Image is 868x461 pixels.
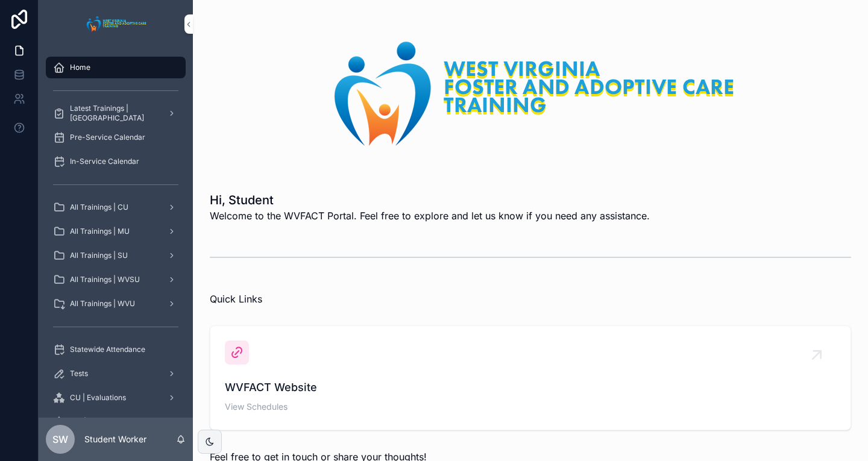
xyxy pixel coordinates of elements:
img: App logo [83,14,149,34]
span: Tests [70,369,88,378]
span: All Trainings | WVSU [70,275,140,284]
span: Welcome to the WVFACT Portal. Feel free to explore and let us know if you need any assistance. [210,209,650,223]
a: MU | Evaluations [46,411,186,433]
img: 26288-LogoRetina.png [312,29,749,158]
a: All Trainings | MU [46,221,186,242]
a: WVFACT WebsiteView Schedules [210,326,851,430]
span: SW [52,432,68,447]
a: Pre-Service Calendar [46,127,186,148]
span: All Trainings | WVU [70,299,135,309]
span: All Trainings | MU [70,227,130,236]
h1: Hi, Student [210,192,650,209]
a: Tests [46,363,186,384]
span: Pre-Service Calendar [70,133,145,142]
span: Statewide Attendance [70,345,145,354]
a: All Trainings | WVSU [46,269,186,290]
span: Home [70,63,90,72]
a: Statewide Attendance [46,339,186,360]
span: All Trainings | CU [70,202,128,212]
p: Student Worker [84,433,146,445]
a: All Trainings | SU [46,245,186,266]
a: Home [46,57,186,78]
span: View Schedules [225,401,836,413]
a: CU | Evaluations [46,387,186,409]
span: Quick Links [210,293,262,305]
span: Latest Trainings | [GEOGRAPHIC_DATA] [70,104,158,123]
span: In-Service Calendar [70,157,139,166]
span: WVFACT Website [225,379,836,396]
a: All Trainings | WVU [46,293,186,315]
a: In-Service Calendar [46,151,186,172]
span: All Trainings | SU [70,251,128,260]
a: All Trainings | CU [46,196,186,218]
a: Latest Trainings | [GEOGRAPHIC_DATA] [46,102,186,124]
span: MU | Evaluations [70,417,127,427]
span: CU | Evaluations [70,393,126,403]
div: scrollable content [39,48,193,418]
